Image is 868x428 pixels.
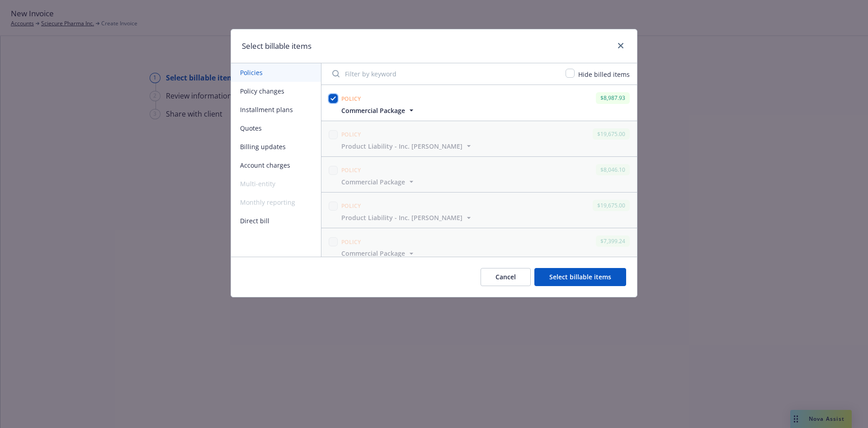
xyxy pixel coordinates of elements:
button: Cancel [481,268,531,286]
span: Monthly reporting [231,193,321,212]
div: $19,675.00 [593,128,630,140]
button: Installment plans [231,100,321,119]
span: Policy [341,238,361,246]
h1: Select billable items [242,40,311,52]
span: Hide billed items [578,70,630,79]
a: close [615,40,626,51]
button: Account charges [231,156,321,174]
div: $19,675.00 [593,200,630,211]
span: Commercial Package [341,106,405,115]
span: Policy$19,675.00Product Liability - Inc. [PERSON_NAME] [321,121,637,156]
div: $8,987.93 [596,92,630,103]
button: Product Liability - Inc. [PERSON_NAME] [341,213,473,222]
span: Multi-entity [231,174,321,193]
button: Quotes [231,119,321,137]
div: $8,046.10 [596,164,630,175]
span: Policy [341,202,361,210]
button: Select billable items [534,268,626,286]
span: Policy$8,046.10Commercial Package [321,157,637,192]
button: Policies [231,63,321,82]
span: Policy [341,166,361,174]
button: Commercial Package [341,177,416,187]
button: Commercial Package [341,106,416,115]
span: Policy [341,95,361,103]
button: Direct bill [231,212,321,230]
button: Commercial Package [341,249,416,258]
input: Filter by keyword [327,65,560,83]
span: Commercial Package [341,249,405,258]
span: Product Liability - Inc. [PERSON_NAME] [341,141,462,151]
span: Policy [341,131,361,138]
span: Policy$7,399.24Commercial Package [321,228,637,263]
button: Billing updates [231,137,321,156]
span: Commercial Package [341,177,405,187]
span: Product Liability - Inc. [PERSON_NAME] [341,213,462,222]
button: Product Liability - Inc. [PERSON_NAME] [341,141,473,151]
div: $7,399.24 [596,235,630,247]
span: Policy$19,675.00Product Liability - Inc. [PERSON_NAME] [321,193,637,228]
button: Policy changes [231,82,321,100]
